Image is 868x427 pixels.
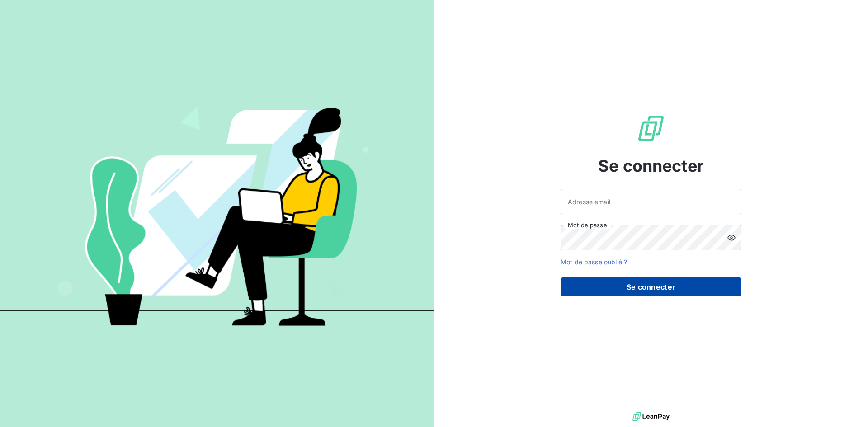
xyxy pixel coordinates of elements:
[561,189,741,214] input: placeholder
[561,277,741,296] button: Se connecter
[561,258,627,266] a: Mot de passe oublié ?
[632,410,670,423] img: logo
[637,114,665,143] img: Logo LeanPay
[598,154,704,178] span: Se connecter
